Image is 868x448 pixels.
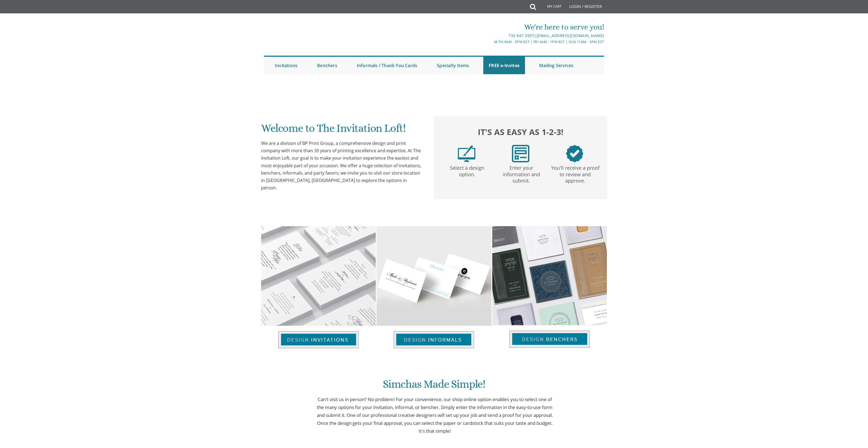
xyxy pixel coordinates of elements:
div: M-Th 9am - 5pm EST | Fri 9am - 1pm EST | Sun 11am - 3pm EST [378,39,604,45]
div: | [378,32,604,39]
div: We're here to serve you! [378,22,604,32]
p: Enter your information and submit. [495,162,547,184]
a: FREE e-Invites [483,57,525,74]
a: Benchers [312,57,343,74]
a: My Cart [535,1,565,14]
div: We are a division of BP Print Group, a comprehensive design and print company with more than 30 y... [261,140,423,192]
h1: Welcome to The Invitation Loft! [261,122,423,138]
img: step1.png [458,145,475,162]
a: Invitations [269,57,303,74]
a: 732.947.3597 [508,33,534,38]
img: step2.png [512,145,529,162]
p: You'll receive a proof to review and approve. [549,162,601,184]
a: [EMAIL_ADDRESS][DOMAIN_NAME] [536,33,604,38]
img: step3.png [566,145,583,162]
h2: It's as easy as 1-2-3! [440,126,602,138]
h1: Simchas Made Simple! [313,378,555,394]
a: Specialty Items [431,57,475,74]
a: Mailing Services [534,57,579,74]
p: Can't visit us in person? No problem! For your convenience, our shop online option enables you to... [315,396,555,435]
p: Select a design option. [441,162,493,178]
a: Informals / Thank You Cards [351,57,423,74]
